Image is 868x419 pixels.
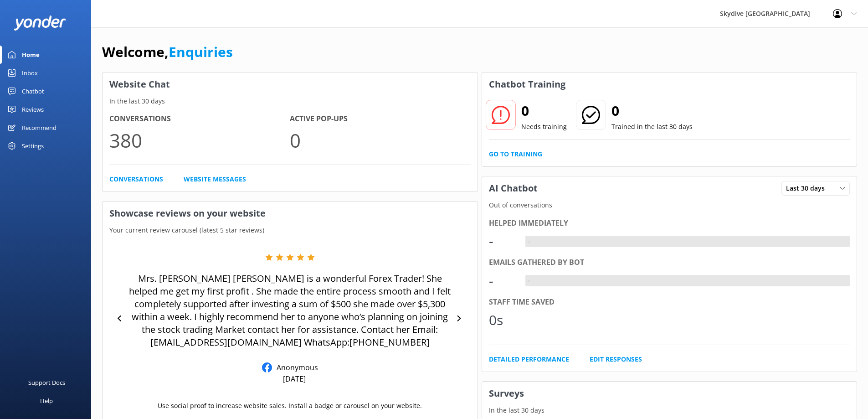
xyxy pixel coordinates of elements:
a: Enquiries [169,42,233,61]
h4: Conversations [109,113,290,125]
div: Home [22,46,40,64]
div: Support Docs [28,373,65,392]
div: Recommend [22,119,56,137]
div: Reviews [22,100,44,119]
img: yonder-white-logo.png [14,16,66,31]
p: Mrs. [PERSON_NAME] [PERSON_NAME] is a wonderful Forex Trader! She helped me get my first profit .... [128,272,452,349]
a: Detailed Performance [489,354,569,364]
div: - [489,270,516,292]
h4: Active Pop-ups [290,113,470,125]
a: Edit Responses [590,354,642,364]
h3: Website Chat [103,72,478,96]
a: Website Messages [184,174,246,184]
div: Settings [22,137,44,155]
div: 0s [489,309,516,331]
p: Out of conversations [482,200,857,210]
div: - [525,236,532,248]
p: Trained in the last 30 days [611,122,693,132]
div: - [489,230,516,252]
p: 380 [109,125,290,155]
div: Helped immediately [489,217,850,229]
a: Conversations [109,174,163,184]
p: Use social proof to increase website sales. Install a badge or carousel on your website. [158,401,422,411]
p: In the last 30 days [103,96,478,106]
img: Facebook Reviews [262,362,272,372]
span: Last 30 days [786,183,830,193]
p: Your current review carousel (latest 5 star reviews) [103,225,478,235]
div: Inbox [22,64,38,82]
div: Staff time saved [489,296,850,308]
p: [DATE] [283,374,306,384]
h1: Welcome, [102,41,233,63]
div: - [525,275,532,287]
p: In the last 30 days [482,405,857,415]
a: Go to Training [489,149,542,159]
div: Emails gathered by bot [489,257,850,269]
p: 0 [290,125,470,155]
h3: Showcase reviews on your website [103,202,478,225]
div: Help [40,392,53,410]
h2: 0 [521,100,567,122]
p: Anonymous [272,362,318,372]
p: Needs training [521,122,567,132]
h3: Chatbot Training [482,72,572,96]
div: Chatbot [22,82,44,100]
h3: AI Chatbot [482,176,544,200]
h3: Surveys [482,382,857,405]
h2: 0 [611,100,693,122]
